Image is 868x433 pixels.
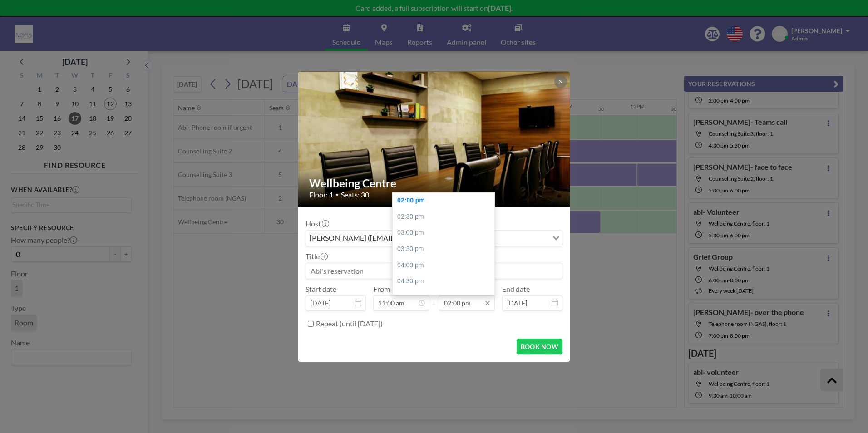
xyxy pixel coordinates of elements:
label: From [373,285,390,294]
label: Start date [306,285,336,294]
span: • [335,191,339,198]
div: 02:00 pm [393,192,499,209]
label: End date [502,285,530,294]
div: 04:30 pm [393,273,499,290]
span: [PERSON_NAME] ([EMAIL_ADDRESS][DOMAIN_NAME]) [308,232,494,244]
div: 02:30 pm [393,209,499,225]
input: Search for option [495,232,547,244]
label: Title [306,252,327,261]
div: 05:00 pm [393,290,499,306]
div: Search for option [306,231,562,246]
input: Abi's reservation [306,263,562,279]
label: Repeat (until [DATE]) [316,319,383,328]
div: 03:30 pm [393,241,499,257]
span: Floor: 1 [309,190,333,199]
div: 04:00 pm [393,257,499,274]
h2: Wellbeing Centre [309,177,560,190]
img: 537.jpg [298,48,571,230]
button: BOOK NOW [517,339,562,354]
span: Seats: 30 [341,190,369,199]
span: - [433,288,435,308]
div: 03:00 pm [393,225,499,241]
label: Host [306,219,328,228]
